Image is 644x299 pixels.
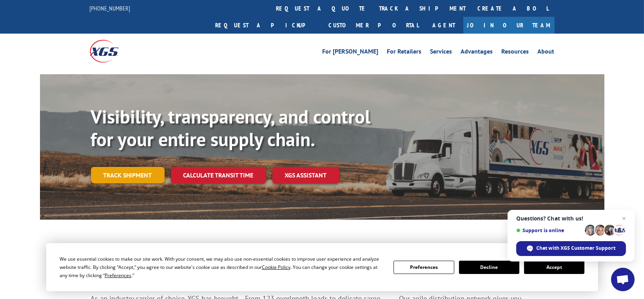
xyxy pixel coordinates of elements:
[611,268,635,291] a: Open chat
[425,17,463,34] a: Agent
[538,48,555,57] a: About
[387,48,422,57] a: For Retailers
[394,261,454,274] button: Preferences
[90,4,131,12] a: [PHONE_NUMBER]
[91,104,371,151] b: Visibility, transparency, and control for your entire supply chain.
[516,215,626,222] span: Questions? Chat with us!
[210,17,323,34] a: Request a pickup
[516,227,582,233] span: Support is online
[524,261,584,274] button: Accept
[91,167,165,183] a: Track shipment
[262,264,290,270] span: Cookie Policy
[323,48,379,57] a: For [PERSON_NAME]
[46,243,598,291] div: Cookie Consent Prompt
[461,48,493,57] a: Advantages
[430,48,452,57] a: Services
[272,167,339,184] a: XGS ASSISTANT
[502,48,529,57] a: Resources
[171,167,266,184] a: Calculate transit time
[537,245,616,252] span: Chat with XGS Customer Support
[516,241,626,256] span: Chat with XGS Customer Support
[463,17,555,34] a: Join Our Team
[105,272,131,279] span: Preferences
[323,17,425,34] a: Customer Portal
[459,261,519,274] button: Decline
[60,255,384,279] div: We use essential cookies to make our site work. With your consent, we may also use non-essential ...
